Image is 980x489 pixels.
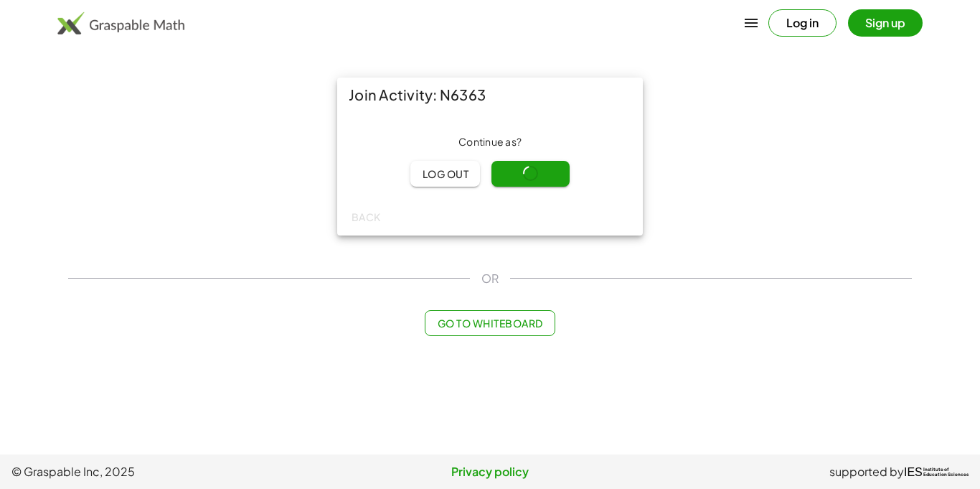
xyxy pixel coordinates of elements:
span: IES [904,465,923,479]
span: Log out [422,167,468,180]
span: Go to Whiteboard [437,317,542,330]
div: Join Activity: N6363 [337,78,643,112]
button: Log out [410,161,480,187]
span: OR [481,270,499,287]
span: Institute of Education Sciences [923,467,969,478]
div: Continue as ? [349,135,631,149]
button: Sign up [848,9,923,37]
button: Go to Whiteboard [425,310,555,336]
button: Log in [768,9,837,37]
a: IESInstitute ofEducation Sciences [904,463,969,480]
span: © Graspable Inc, 2025 [11,463,331,480]
a: Privacy policy [331,463,650,480]
span: supported by [829,463,904,480]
